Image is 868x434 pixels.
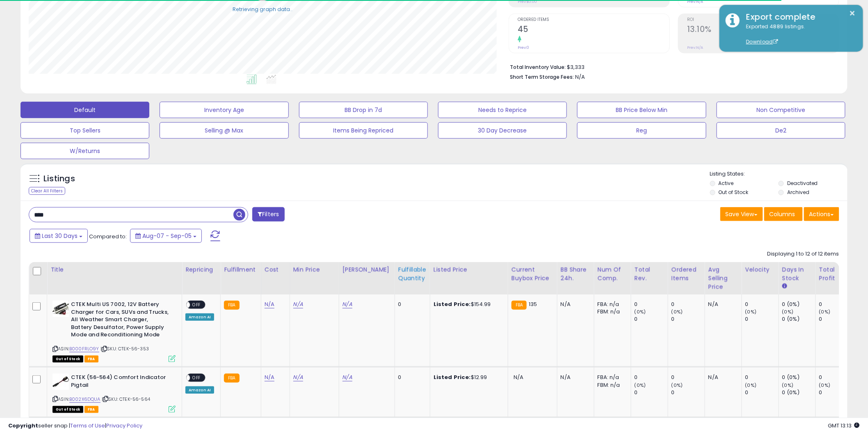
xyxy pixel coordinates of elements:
[672,265,701,283] div: Ordered Items
[293,300,303,308] a: N/A
[745,389,779,396] div: 0
[85,406,98,413] span: FBA
[438,102,567,118] button: Needs to Reprice
[160,102,288,118] button: Inventory Age
[598,381,625,389] div: FBM: n/a
[142,232,192,240] span: Aug-07 - Sep-05
[828,422,860,429] span: 2025-10-6 13:13 GMT
[819,265,849,283] div: Total Profit
[343,373,352,381] a: N/A
[299,122,428,139] button: Items Being Repriced
[293,265,336,274] div: Min Price
[53,406,83,413] span: All listings that are currently out of stock and unavailable for purchase on Amazon
[577,102,706,118] button: BB Price Below Min
[746,38,778,45] a: Download
[635,308,646,315] small: (0%)
[787,189,809,196] label: Archived
[252,207,284,222] button: Filters
[708,301,736,308] div: N/A
[224,301,239,310] small: FBA
[518,25,669,36] h2: 45
[717,102,845,118] button: Non Competitive
[598,265,628,283] div: Num of Comp.
[782,308,794,315] small: (0%)
[598,374,625,381] div: FBA: n/a
[672,301,705,308] div: 0
[438,122,567,139] button: 30 Day Decrease
[770,210,795,218] span: Columns
[635,389,668,396] div: 0
[233,6,292,13] div: Retrieving graph data..
[434,301,502,308] div: $154.99
[672,308,683,315] small: (0%)
[598,308,625,315] div: FBM: n/a
[687,45,703,50] small: Prev: N/A
[89,233,127,240] span: Compared to:
[224,374,239,383] small: FBA
[819,382,831,388] small: (0%)
[819,308,831,315] small: (0%)
[8,422,38,429] strong: Copyright
[29,187,65,195] div: Clear All Filters
[672,374,705,381] div: 0
[53,374,69,390] img: 312P-FVAW9L._SL40_.jpg
[767,250,839,258] div: Displaying 1 to 12 of 12 items
[635,315,668,323] div: 0
[85,356,98,363] span: FBA
[42,232,78,240] span: Last 30 Days
[265,373,274,381] a: N/A
[598,301,625,308] div: FBA: n/a
[561,301,588,308] div: N/A
[69,396,101,403] a: B002X6DQUA
[782,283,787,290] small: Days In Stock.
[160,122,288,139] button: Selling @ Max
[190,375,203,381] span: OFF
[635,265,665,283] div: Total Rev.
[787,180,818,187] label: Deactivated
[782,315,815,323] div: 0 (0%)
[510,64,566,71] b: Total Inventory Value:
[101,345,149,352] span: | SKU: CTEK-56-353
[819,389,852,396] div: 0
[512,265,554,283] div: Current Buybox Price
[8,422,142,430] div: seller snap | |
[343,265,391,274] div: [PERSON_NAME]
[398,265,427,283] div: Fulfillable Quantity
[561,374,588,381] div: N/A
[185,313,214,321] div: Amazon AI
[70,422,105,429] a: Terms of Use
[510,73,574,80] b: Short Term Storage Fees:
[512,301,527,310] small: FBA
[265,265,286,274] div: Cost
[50,265,178,274] div: Title
[672,315,705,323] div: 0
[185,386,214,394] div: Amazon AI
[53,356,83,363] span: All listings that are currently out of stock and unavailable for purchase on Amazon
[53,374,176,412] div: ASIN:
[343,300,352,308] a: N/A
[740,23,857,46] div: Exported 4889 listings.
[106,422,142,429] a: Privacy Policy
[398,301,424,308] div: 0
[745,315,779,323] div: 0
[190,302,203,308] span: OFF
[575,73,585,81] span: N/A
[293,373,303,381] a: N/A
[745,308,757,315] small: (0%)
[708,374,736,381] div: N/A
[635,382,646,388] small: (0%)
[687,25,839,36] h2: 13.10%
[30,229,88,243] button: Last 30 Days
[720,207,763,221] button: Save View
[782,374,815,381] div: 0 (0%)
[672,389,705,396] div: 0
[561,265,591,283] div: BB Share 24h.
[635,374,668,381] div: 0
[804,207,839,221] button: Actions
[782,301,815,308] div: 0 (0%)
[745,374,779,381] div: 0
[708,265,738,291] div: Avg Selling Price
[518,45,529,50] small: Prev: 0
[719,189,749,196] label: Out of Stock
[782,265,812,283] div: Days In Stock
